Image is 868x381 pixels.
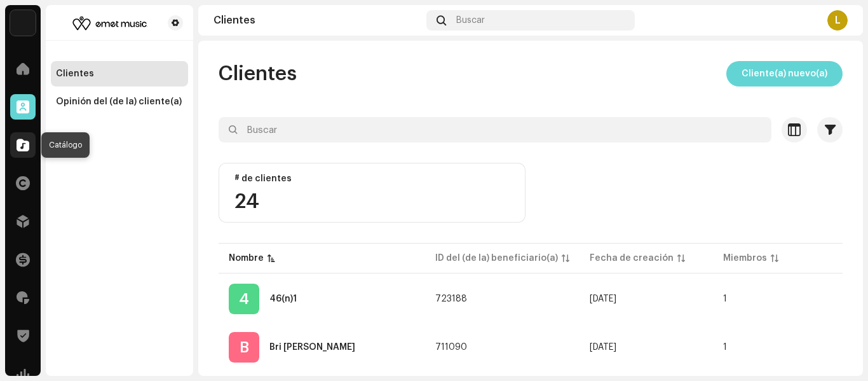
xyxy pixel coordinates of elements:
[10,10,36,36] img: d9f8f59f-78fd-4355-bcd2-71803a451288
[723,294,727,303] span: 1
[590,294,616,303] span: 16 jun 2025
[234,174,510,184] div: # de clientes
[723,252,767,265] div: Miembros
[435,252,558,265] div: ID del (de la) beneficiario(a)
[229,332,259,363] div: B
[742,61,827,87] span: Cliente(a) nuevo(a)
[590,252,674,265] div: Fecha de creación
[214,15,421,25] div: Clientes
[51,89,188,114] re-m-nav-item: Opinión del (de la) cliente(a)
[229,252,264,265] div: Nombre
[726,61,843,87] button: Cliente(a) nuevo(a)
[51,61,188,87] re-m-nav-item: Clientes
[827,10,848,31] div: L
[590,343,616,352] span: 9 may 2025
[219,163,526,223] re-o-card-value: # de clientes
[435,343,467,352] span: 711090
[219,61,297,87] span: Clientes
[56,97,182,107] div: Opinión del (de la) cliente(a)
[435,294,467,303] span: 723188
[219,117,771,142] input: Buscar
[56,69,94,79] div: Clientes
[229,284,259,314] div: 4
[723,343,727,352] span: 1
[456,15,485,25] span: Buscar
[269,294,297,303] div: 46(n)1
[269,343,355,352] div: Bri Apraez
[56,15,163,31] img: eeb54313-2cd7-48b6-8eb9-2bcb448cd962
